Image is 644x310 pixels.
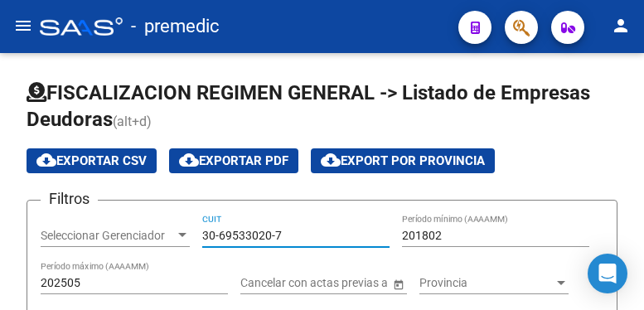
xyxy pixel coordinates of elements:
[390,275,407,293] button: Open calendar
[131,8,220,45] span: - premedic
[419,276,554,290] span: Provincia
[169,148,298,173] button: Exportar PDF
[36,150,56,170] mat-icon: cloud_download
[588,254,627,293] div: Open Intercom Messenger
[321,150,341,170] mat-icon: cloud_download
[36,153,147,168] span: Exportar CSV
[27,81,590,131] span: FISCALIZACION REGIMEN GENERAL -> Listado de Empresas Deudoras
[41,187,98,211] h3: Filtros
[27,148,157,173] button: Exportar CSV
[321,153,485,168] span: Export por Provincia
[13,16,33,36] mat-icon: menu
[41,229,175,243] span: Seleccionar Gerenciador
[179,150,199,170] mat-icon: cloud_download
[113,114,152,129] span: (alt+d)
[611,16,631,36] mat-icon: person
[311,148,495,173] button: Export por Provincia
[179,153,288,168] span: Exportar PDF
